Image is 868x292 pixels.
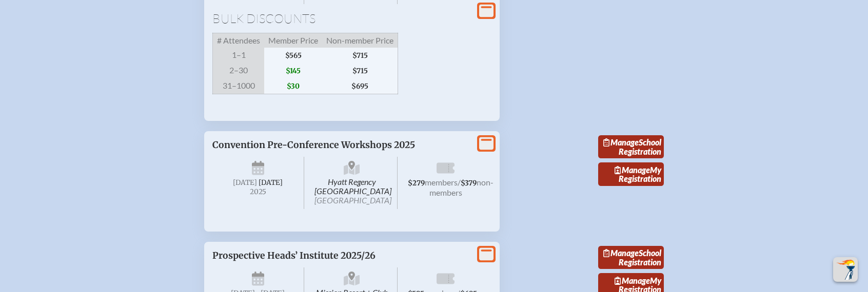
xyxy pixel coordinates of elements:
img: To the top [835,259,856,280]
span: / [458,177,461,187]
span: Convention Pre-Conference Workshops 2025 [212,139,415,151]
span: 2025 [221,188,295,196]
span: $715 [322,63,398,78]
span: 1–1 [213,48,265,63]
span: 2–30 [213,63,265,78]
span: $279 [408,179,425,187]
span: [DATE] [259,178,283,187]
span: 31–1000 [213,78,265,94]
span: $565 [264,48,322,63]
a: ManageMy Registration [598,162,664,186]
span: $695 [322,78,398,94]
span: Manage [615,165,650,175]
span: Manage [603,248,639,258]
span: [GEOGRAPHIC_DATA] [314,195,391,205]
a: ManageSchool Registration [598,135,664,159]
span: $379 [461,179,477,187]
span: [DATE] [233,178,257,187]
span: Hyatt Regency [GEOGRAPHIC_DATA] [306,157,398,209]
span: Non-member Price [322,33,398,48]
span: non-members [429,177,494,197]
span: Manage [603,137,639,147]
h1: Bulk Discounts [212,12,491,25]
span: # Attendees [213,33,265,48]
span: members [425,177,458,187]
button: Scroll Top [833,257,858,282]
span: Prospective Heads’ Institute 2025/26 [212,250,376,261]
span: $715 [322,48,398,63]
a: ManageSchool Registration [598,246,664,269]
span: Manage [615,276,650,285]
span: $30 [264,78,322,94]
span: $145 [264,63,322,78]
span: Member Price [264,33,322,48]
